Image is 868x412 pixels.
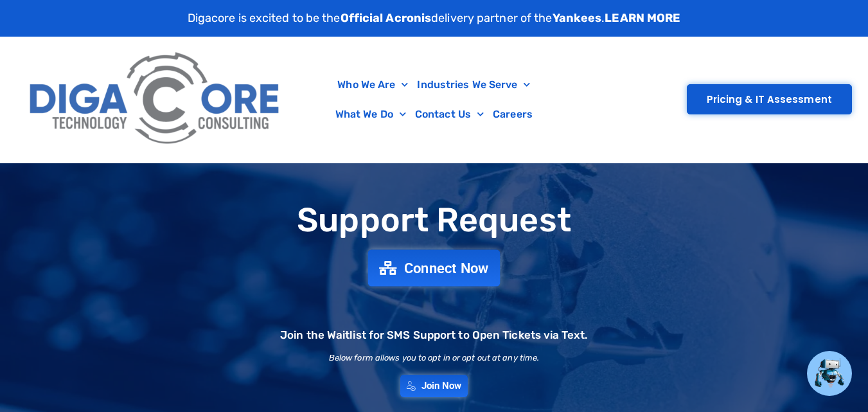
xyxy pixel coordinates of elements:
a: Connect Now [368,249,500,286]
img: Digacore Logo [22,43,288,156]
span: Connect Now [404,261,489,275]
nav: Menu [295,70,574,129]
strong: Official Acronis [341,11,432,25]
h2: Join the Waitlist for SMS Support to Open Tickets via Text. [280,330,588,341]
a: Pricing & IT Assessment [687,84,852,114]
a: Careers [488,100,537,129]
h1: Support Request [6,202,862,238]
a: Join Now [400,375,468,397]
a: What We Do [331,100,411,129]
strong: Yankees [553,11,602,25]
a: Industries We Serve [412,70,535,100]
span: Pricing & IT Assessment [707,94,832,104]
a: Who We Are [333,70,412,100]
a: LEARN MORE [605,11,680,25]
h2: Below form allows you to opt in or opt out at any time. [329,354,540,362]
span: Join Now [421,381,462,391]
p: Digacore is excited to be the delivery partner of the . [188,10,681,27]
a: Contact Us [411,100,488,129]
